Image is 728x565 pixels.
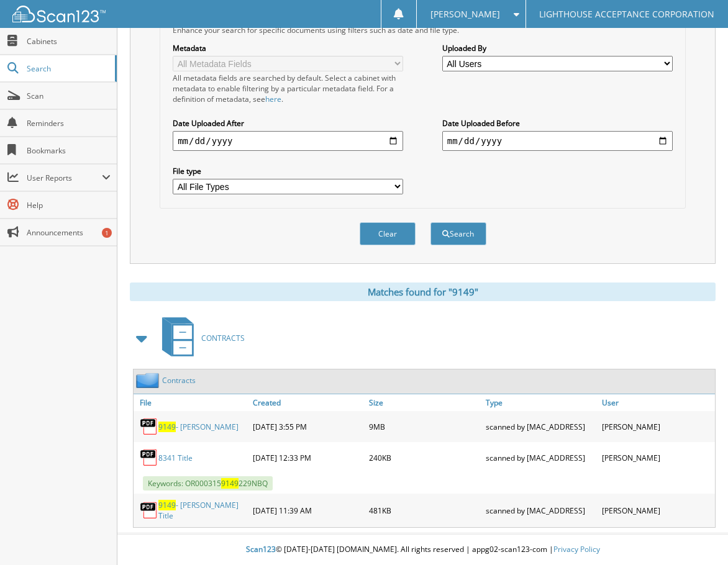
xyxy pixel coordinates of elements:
img: folder2.png [136,373,162,388]
span: 9149 [158,422,176,432]
div: [PERSON_NAME] [599,414,715,439]
div: 1 [102,228,112,238]
div: Matches found for "9149" [130,282,716,301]
img: scan123-logo-white.svg [12,6,106,22]
span: Cabinets [27,36,111,47]
button: Search [430,222,486,245]
img: PDF.png [140,448,158,467]
a: 8341 Title [158,453,193,463]
img: PDF.png [140,501,158,520]
a: here [265,94,281,104]
div: 240KB [366,445,482,470]
span: Announcements [27,227,111,238]
div: Enhance your search for specific documents using filters such as date and file type. [166,25,679,35]
span: 9149 [221,478,239,489]
span: 9149 [158,500,176,510]
span: Reminders [27,118,111,129]
a: File [134,394,250,411]
input: start [173,131,403,151]
div: [DATE] 12:33 PM [250,445,366,470]
label: Date Uploaded After [173,118,403,129]
span: Keywords: OR000315 229NBQ [143,476,273,490]
div: 9MB [366,414,482,439]
span: Bookmarks [27,145,111,156]
img: PDF.png [140,417,158,436]
div: scanned by [MAC_ADDRESS] [483,497,599,524]
a: Contracts [162,375,196,386]
label: File type [173,166,403,176]
div: [PERSON_NAME] [599,497,715,524]
a: Type [483,394,599,411]
label: Metadata [173,43,403,53]
span: Help [27,200,111,210]
span: Scan123 [246,544,276,554]
input: end [442,131,673,151]
div: scanned by [MAC_ADDRESS] [483,445,599,470]
div: All metadata fields are searched by default. Select a cabinet with metadata to enable filtering b... [173,73,403,104]
span: User Reports [27,173,102,183]
a: 9149- [PERSON_NAME] [158,422,239,432]
div: © [DATE]-[DATE] [DOMAIN_NAME]. All rights reserved | appg02-scan123-com | [117,535,728,565]
label: Date Uploaded Before [442,118,673,129]
a: Privacy Policy [553,544,600,554]
span: [PERSON_NAME] [430,11,500,18]
span: CONTRACTS [201,333,245,343]
a: Created [250,394,366,411]
a: Size [366,394,482,411]
span: LIGHTHOUSE ACCEPTANCE CORPORATION [539,11,714,18]
span: Search [27,63,109,74]
div: scanned by [MAC_ADDRESS] [483,414,599,439]
button: Clear [360,222,416,245]
span: Scan [27,91,111,101]
div: [DATE] 3:55 PM [250,414,366,439]
div: [DATE] 11:39 AM [250,497,366,524]
a: 9149- [PERSON_NAME] Title [158,500,247,521]
label: Uploaded By [442,43,673,53]
a: User [599,394,715,411]
div: [PERSON_NAME] [599,445,715,470]
a: CONTRACTS [155,314,245,363]
div: 481KB [366,497,482,524]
